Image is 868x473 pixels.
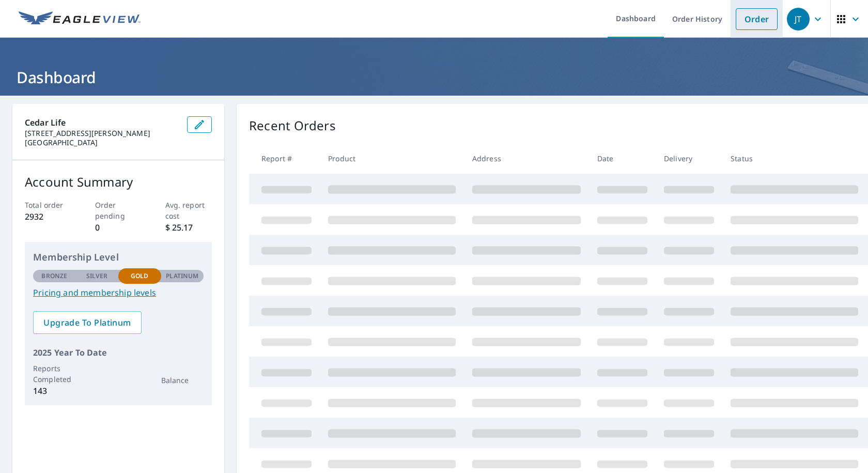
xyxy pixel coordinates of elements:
[86,271,108,281] p: Silver
[161,375,204,386] p: Balance
[41,317,133,328] span: Upgrade To Platinum
[33,385,76,397] p: 143
[722,143,866,174] th: Status
[95,200,142,221] p: Order pending
[95,221,142,234] p: 0
[12,67,856,88] h1: Dashboard
[33,363,76,385] p: Reports Completed
[33,346,204,359] p: 2025 Year To Date
[787,8,810,30] div: JT
[249,116,336,135] p: Recent Orders
[131,271,148,281] p: Gold
[33,311,142,334] a: Upgrade To Platinum
[249,143,320,174] th: Report #
[41,271,67,281] p: Bronze
[320,143,464,174] th: Product
[33,250,204,264] p: Membership Level
[736,8,778,30] a: Order
[165,200,212,221] p: Avg. report cost
[25,129,179,138] p: [STREET_ADDRESS][PERSON_NAME]
[25,173,212,191] p: Account Summary
[166,271,198,281] p: Platinum
[19,11,141,27] img: EV Logo
[656,143,722,174] th: Delivery
[25,200,72,210] p: Total order
[25,210,72,223] p: 2932
[33,286,204,299] a: Pricing and membership levels
[589,143,656,174] th: Date
[25,116,179,129] p: Cedar Life
[464,143,589,174] th: Address
[165,221,212,234] p: $ 25.17
[25,138,179,147] p: [GEOGRAPHIC_DATA]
